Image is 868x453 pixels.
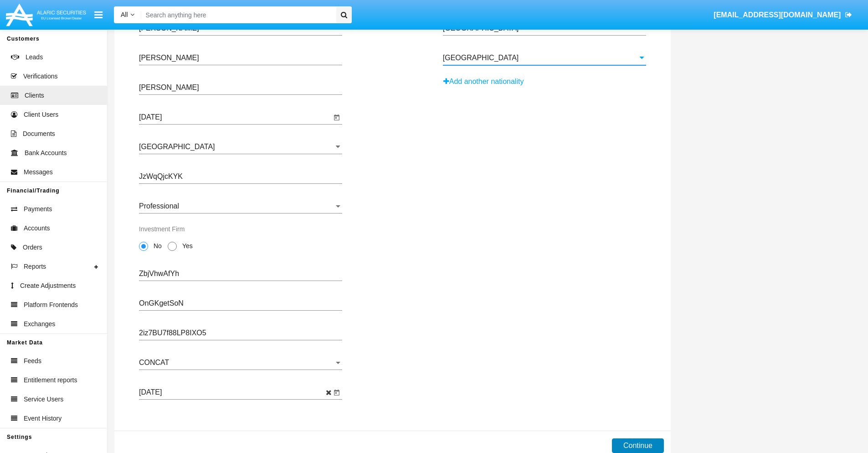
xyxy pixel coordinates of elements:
span: Orders [23,243,42,252]
span: Clients [25,91,44,100]
span: Event History [24,414,62,423]
input: Search [141,6,333,23]
span: Create Adjustments [20,281,76,291]
span: Messages [24,167,53,177]
button: Open calendar [331,387,342,398]
button: Add another nationality [443,74,529,89]
span: Yes [177,241,195,251]
span: Exchanges [24,319,55,329]
span: Professional [139,202,179,210]
span: All [121,11,128,18]
span: Service Users [24,395,63,404]
a: All [114,10,141,20]
label: Investment Firm [139,224,185,234]
span: Reports [24,262,46,271]
span: Documents [23,129,55,139]
span: Feeds [24,356,41,366]
span: Verifications [23,72,57,81]
span: Bank Accounts [25,148,67,158]
button: Continue [612,438,664,453]
a: [EMAIL_ADDRESS][DOMAIN_NAME] [709,2,857,28]
button: Open calendar [331,112,342,123]
span: [EMAIL_ADDRESS][DOMAIN_NAME] [714,11,841,19]
span: Accounts [24,224,50,233]
span: Payments [24,204,52,214]
span: CONCAT [139,359,169,366]
img: Logo image [5,1,87,28]
span: Entitlement reports [24,375,77,385]
span: Platform Frontends [24,300,78,310]
span: Leads [26,52,43,62]
span: Client Users [24,110,58,120]
span: No [148,241,164,251]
